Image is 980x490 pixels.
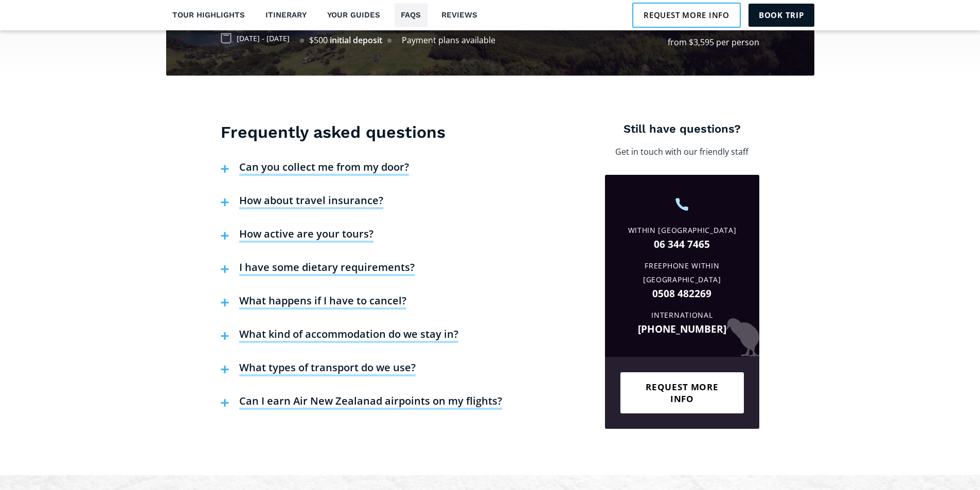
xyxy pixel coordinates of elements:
[166,3,252,27] a: Tour highlights
[216,253,420,286] button: I have some dietary requirements?
[239,394,502,410] h4: Can I earn Air New Zealanad airpoints on my flights?
[309,34,328,46] div: $500
[216,186,388,220] button: How about travel insurance?
[216,353,421,387] button: What types of transport do we use?
[239,328,458,343] h4: What kind of accommodation do we stay in?
[216,220,379,253] button: How active are your tours?
[749,4,814,26] a: Book trip
[216,387,507,420] button: Can I earn Air New Zealanad airpoints on my flights?
[239,294,406,310] h4: What happens if I have to cancel?
[613,287,752,301] a: 0508 482269
[330,34,382,46] div: initial deposit
[605,144,759,159] p: Get in touch with our friendly staff
[668,35,687,50] div: from
[613,259,752,287] div: Freephone Within [GEOGRAPHIC_DATA]
[435,3,484,27] a: Reviews
[632,3,741,27] a: Request more info
[216,153,414,186] button: Can you collect me from my door?
[613,322,752,336] a: [PHONE_NUMBER]
[216,320,464,353] button: What kind of accommodation do we stay in?
[239,261,415,276] h4: I have some dietary requirements?
[221,122,540,142] h3: Frequently asked questions
[402,33,495,48] div: Payment plans available
[239,194,383,209] h4: How about travel insurance?
[395,3,427,27] a: FAQs
[716,35,759,50] div: per person
[321,3,387,27] a: Your guides
[605,122,759,137] h4: Still have questions?
[239,361,416,376] h4: What types of transport do we use?
[239,160,409,176] h4: Can you collect me from my door?
[239,227,373,243] h4: How active are your tours?
[237,34,290,43] div: [DATE] - [DATE]
[689,35,714,50] div: $3,595
[259,3,313,27] a: Itinerary
[216,286,412,320] button: What happens if I have to cancel?
[613,238,752,251] a: 06 344 7465
[613,308,752,322] div: International
[620,372,744,413] a: Request more info
[613,224,752,238] div: Within [GEOGRAPHIC_DATA]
